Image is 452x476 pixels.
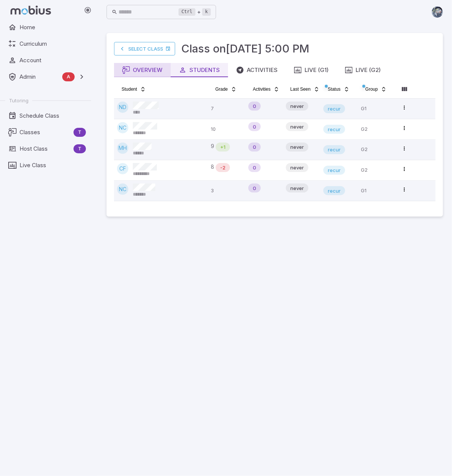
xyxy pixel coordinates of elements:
[74,145,86,153] span: T
[361,184,392,198] p: G1
[202,8,211,16] kbd: k
[179,8,195,16] kbd: Ctrl
[117,184,128,195] div: NC
[294,66,329,74] div: Live (G1)
[20,40,86,48] span: Curriculum
[323,83,354,95] button: Status
[216,163,230,172] div: Math is below age level
[122,86,137,92] span: Student
[117,163,128,174] div: CF
[211,83,241,95] button: Grade
[248,122,261,131] div: New Student
[62,73,75,81] span: A
[74,129,86,136] span: T
[236,66,278,74] div: Activities
[117,142,128,154] div: MH
[216,143,230,151] span: +1
[361,142,392,157] p: G2
[216,164,230,171] span: -2
[122,66,162,74] div: Overview
[20,145,71,153] span: Host Class
[323,166,345,174] span: recur
[20,23,86,31] span: Home
[253,86,270,92] span: Activities
[248,164,261,171] span: 0
[286,83,324,95] button: Last Seen
[211,142,214,151] span: 9
[181,40,309,57] h3: Class on [DATE] 5:00 PM
[286,123,308,130] span: never
[20,112,86,120] span: Schedule Class
[211,122,242,136] p: 10
[248,123,261,130] span: 0
[290,86,311,92] span: Last Seen
[361,83,391,95] button: Group
[248,102,261,110] span: 0
[9,97,29,104] span: Tutoring
[248,102,261,111] div: New Student
[216,142,230,151] div: Math is above age level
[361,122,392,136] p: G2
[323,146,345,153] span: recur
[20,56,86,64] span: Account
[361,163,392,177] p: G2
[179,7,211,16] div: +
[248,143,261,151] span: 0
[323,187,345,195] span: recur
[211,163,214,172] span: 8
[365,86,378,92] span: Group
[117,83,150,95] button: Student
[286,102,308,110] span: never
[398,83,410,95] button: Column visibility
[215,86,228,92] span: Grade
[248,184,261,193] div: New Student
[179,66,220,74] div: Students
[117,122,128,133] div: NC
[248,83,284,95] button: Activities
[114,42,175,55] a: Select Class
[248,184,261,192] span: 0
[117,102,128,113] div: ND
[323,105,345,112] span: recur
[432,6,443,18] img: andrew.jpg
[286,164,308,171] span: never
[361,102,392,116] p: G1
[345,66,381,74] div: Live (G2)
[328,86,341,92] span: Status
[286,184,308,192] span: never
[248,163,261,172] div: New Student
[286,143,308,151] span: never
[323,126,345,133] span: recur
[20,128,71,136] span: Classes
[248,142,261,151] div: New Student
[211,184,242,198] p: 3
[211,102,242,116] p: 7
[20,73,59,81] span: Admin
[20,161,86,169] span: Live Class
